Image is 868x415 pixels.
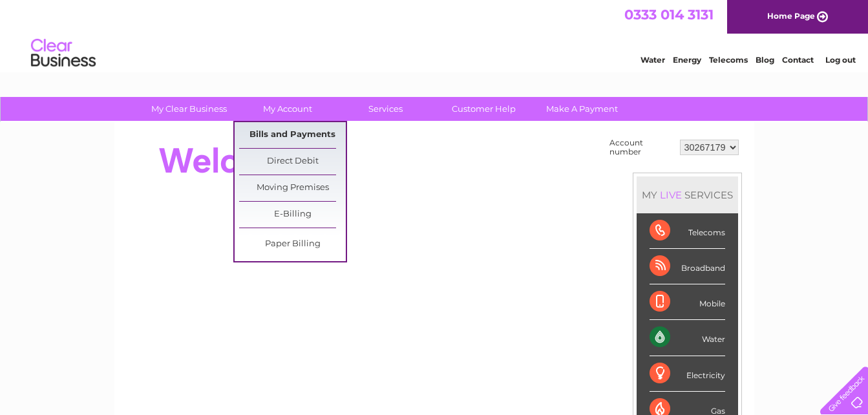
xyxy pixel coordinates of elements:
[657,189,684,201] div: LIVE
[332,97,439,121] a: Services
[239,231,346,257] a: Paper Billing
[650,249,725,284] div: Broadband
[650,356,725,392] div: Electricity
[782,55,814,65] a: Contact
[136,97,242,121] a: My Clear Business
[239,149,346,175] a: Direct Debit
[234,97,341,121] a: My Account
[430,97,537,121] a: Customer Help
[529,97,635,121] a: Make A Payment
[239,122,346,148] a: Bills and Payments
[650,213,725,249] div: Telecoms
[606,135,677,160] td: Account number
[825,55,856,65] a: Log out
[650,284,725,320] div: Mobile
[650,320,725,356] div: Water
[239,175,346,201] a: Moving Premises
[640,55,665,65] a: Water
[709,55,748,65] a: Telecoms
[30,34,96,73] img: logo.png
[756,55,774,65] a: Blog
[624,6,714,23] a: 0333 014 3131
[239,202,346,228] a: E-Billing
[637,176,738,213] div: MY SERVICES
[129,7,740,63] div: Clear Business is a trading name of Verastar Limited (registered in [GEOGRAPHIC_DATA] No. 3667643...
[673,55,701,65] a: Energy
